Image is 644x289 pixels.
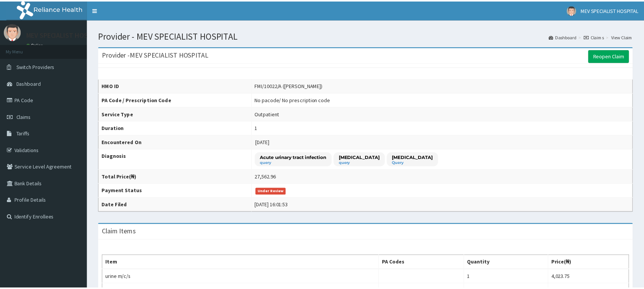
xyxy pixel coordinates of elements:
th: Price(₦) [554,256,636,271]
a: Claims [590,33,611,40]
div: [DATE] 16:01:53 [258,201,291,209]
th: Quantity [469,256,554,271]
a: Dashboard [555,33,583,40]
td: 4,023.75 [554,270,636,285]
th: Diagnosis [100,149,254,170]
a: Online [27,42,45,47]
div: 27,562.96 [258,173,279,181]
td: urine m/c/s [103,270,383,285]
a: View Claim [618,33,640,40]
th: PA Codes [383,256,469,271]
span: Switch Providers [16,63,55,70]
td: 1 [469,270,554,285]
p: [MEDICAL_DATA] [343,154,384,161]
p: [MEDICAL_DATA] [396,154,438,161]
p: MEV SPECIALIST HOSPITAL [27,31,105,38]
span: Under Review [258,188,289,195]
th: Date Filed [100,198,254,212]
h1: Provider - MEV SPECIALIST HOSPITAL [99,31,640,40]
th: Item [103,256,383,271]
th: HMO ID [100,79,254,93]
th: Duration [100,121,254,135]
p: Acute urinary tract infection [263,154,330,161]
img: User Image [573,5,583,14]
div: FMI/10022/A ([PERSON_NAME]) [258,82,326,90]
small: Query [396,161,438,165]
div: Outpatient [258,110,282,118]
div: No pacode / No prescription code [258,96,334,104]
a: Reopen Claim [595,49,636,62]
th: Payment Status [100,184,254,198]
span: Tariffs [16,130,30,137]
th: Total Price(₦) [100,170,254,184]
th: Encountered On [100,135,254,149]
img: User Image [4,23,21,40]
span: [DATE] [258,139,272,146]
h3: Claim Items [103,229,137,236]
div: 1 [258,124,260,132]
span: Claims [16,113,31,120]
th: PA Code / Prescription Code [100,93,254,107]
span: Dashboard [16,80,41,87]
h3: Provider - MEV SPECIALIST HOSPITAL [103,51,211,58]
small: query [343,161,384,165]
th: Service Type [100,107,254,121]
small: query [263,161,330,165]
